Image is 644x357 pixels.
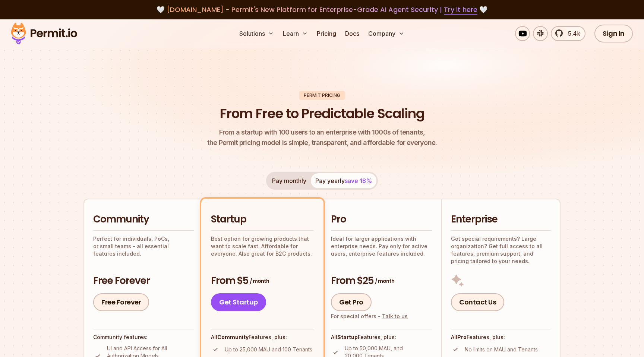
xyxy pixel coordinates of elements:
[451,235,551,265] p: Got special requirements? Large organization? Get full access to all features, premium support, a...
[375,277,394,285] span: / month
[382,313,408,319] a: Talk to us
[167,5,477,14] span: [DOMAIN_NAME] - Permit's New Platform for Enterprise-Grade AI Agent Security |
[211,293,266,311] a: Get Startup
[268,173,311,188] button: Pay monthly
[211,274,314,288] h3: From $5
[207,127,437,148] p: the Permit pricing model is simple, transparent, and affordable for everyone.
[93,293,149,311] a: Free Forever
[225,346,312,353] p: Up to 25,000 MAU and 100 Tenants
[337,334,358,340] strong: Startup
[451,213,551,226] h2: Enterprise
[7,21,80,46] img: Permit logo
[563,29,580,38] span: 5.4k
[93,334,194,341] h4: Community features:
[250,277,269,285] span: / month
[331,334,432,341] h4: All Features, plus:
[594,25,633,42] a: Sign In
[93,213,194,226] h2: Community
[451,293,504,311] a: Contact Us
[444,5,477,15] a: Try it here
[18,4,626,15] div: 🤍 🤍
[465,346,538,353] p: No limits on MAU and Tenants
[331,293,372,311] a: Get Pro
[314,26,339,41] a: Pricing
[331,313,408,320] div: For special offers -
[211,334,314,341] h4: All Features, plus:
[331,274,432,288] h3: From $25
[236,26,277,41] button: Solutions
[299,91,345,100] div: Permit Pricing
[365,26,407,41] button: Company
[457,334,467,340] strong: Pro
[93,274,194,288] h3: Free Forever
[211,213,314,226] h2: Startup
[280,26,311,41] button: Learn
[93,235,194,258] p: Perfect for individuals, PoCs, or small teams - all essential features included.
[551,26,585,41] a: 5.4k
[451,334,551,341] h4: All Features, plus:
[207,127,437,138] span: From a startup with 100 users to an enterprise with 1000s of tenants,
[331,213,432,226] h2: Pro
[211,235,314,258] p: Best option for growing products that want to scale fast. Affordable for everyone. Also great for...
[220,104,424,123] h1: From Free to Predictable Scaling
[217,334,249,340] strong: Community
[342,26,362,41] a: Docs
[331,235,432,258] p: Ideal for larger applications with enterprise needs. Pay only for active users, enterprise featur...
